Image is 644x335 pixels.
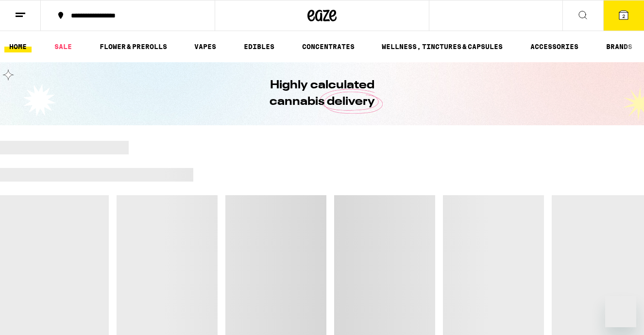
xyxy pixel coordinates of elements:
[605,296,636,327] iframe: Button to launch messaging window
[242,77,402,110] h1: Highly calculated cannabis delivery
[239,41,279,52] a: EDIBLES
[525,41,583,52] a: ACCESSORIES
[601,41,637,52] a: BRANDS
[189,41,221,52] a: VAPES
[297,41,359,52] a: CONCENTRATES
[50,41,77,52] a: SALE
[603,0,644,31] button: 2
[377,41,508,52] a: WELLNESS, TINCTURES & CAPSULES
[4,41,32,52] a: HOME
[622,13,625,19] span: 2
[95,41,172,52] a: FLOWER & PREROLLS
